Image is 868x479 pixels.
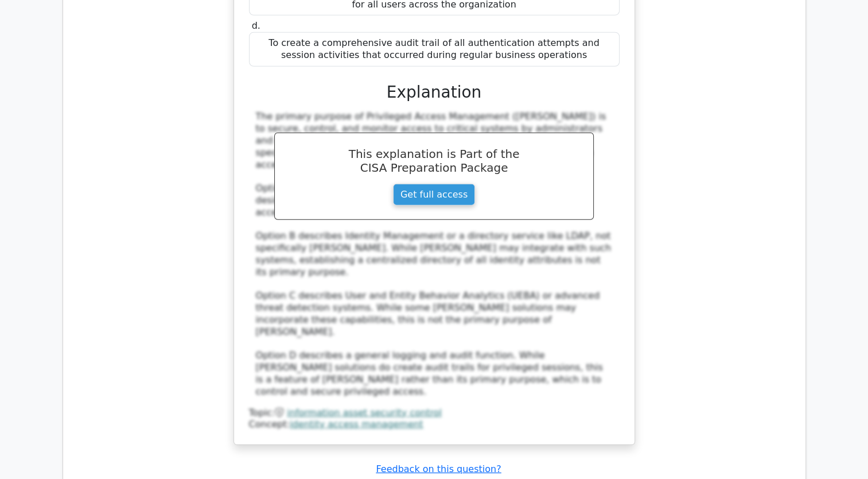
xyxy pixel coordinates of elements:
h3: Explanation [256,83,613,102]
div: Topic: [249,407,620,419]
div: Concept: [249,419,620,431]
div: The primary purpose of Privileged Access Management ([PERSON_NAME]) is to secure, control, and mo... [256,111,613,397]
a: Get full access [393,184,475,206]
a: Feedback on this question? [376,463,501,474]
a: information asset security control [287,407,442,418]
span: d. [252,20,260,31]
a: identity access management [290,419,423,430]
div: To create a comprehensive audit trail of all authentication attempts and session activities that ... [249,32,620,67]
